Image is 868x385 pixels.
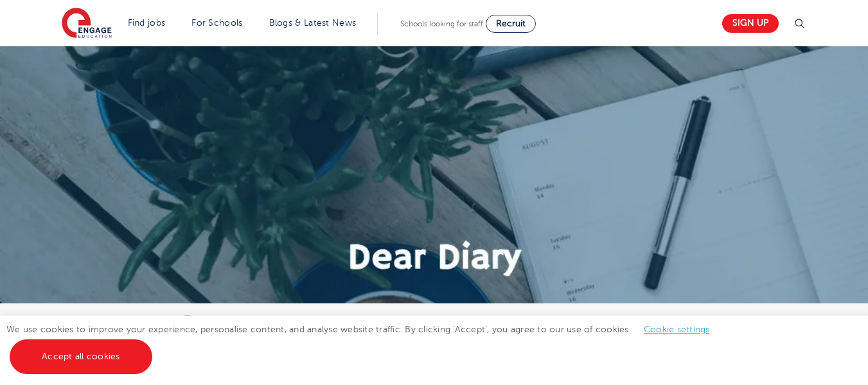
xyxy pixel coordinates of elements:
a: Find jobs [128,18,166,28]
a: For Schools [191,18,242,28]
a: Accept all cookies [10,339,152,374]
a: Blogs & Latest News [269,18,357,28]
span: Recruit [496,19,526,28]
a: Cookie settings [644,325,710,334]
span: Schools looking for staff [400,19,483,28]
span: We use cookies to improve your experience, personalise content, and analyse website traffic. By c... [6,325,723,361]
img: Engage Education [62,8,112,40]
a: Recruit [486,15,536,33]
a: Sign up [722,14,779,33]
